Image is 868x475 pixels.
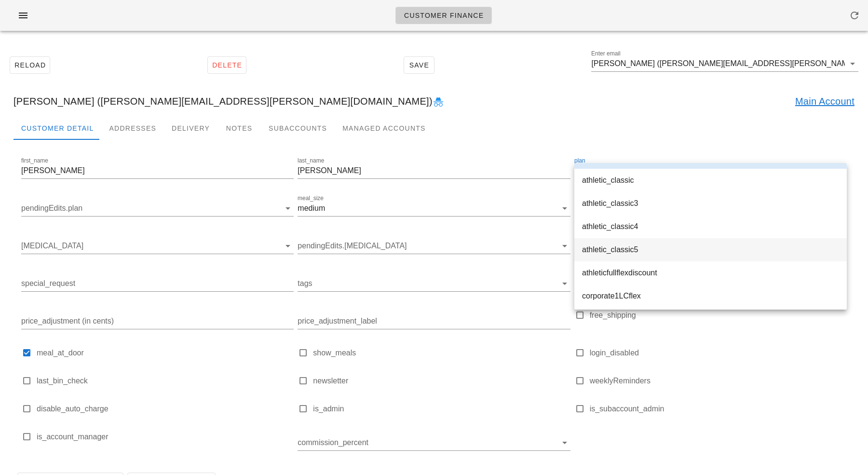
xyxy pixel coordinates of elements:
div: Subaccounts [261,117,335,140]
a: Customer Finance [395,7,492,24]
span: Save [408,61,430,69]
label: is_admin [313,404,570,414]
div: Addresses [101,117,164,140]
div: corporate1LCflex [582,291,839,300]
span: Delete [212,61,242,69]
div: athletic_classic5 [582,245,839,254]
label: last_bin_check [37,376,294,386]
label: is_account_manager [37,432,294,442]
div: athletic_classic4 [582,222,839,231]
div: Delivery [164,117,217,140]
label: weeklyReminders [590,376,847,386]
button: Save [404,56,434,74]
label: login_disabled [590,348,847,358]
label: plan [574,157,585,164]
div: pendingEdits.[MEDICAL_DATA] [298,238,570,254]
label: free_shipping [590,311,847,320]
label: meal_size [298,195,324,202]
div: commission_percent [298,435,570,450]
a: Main Account [795,94,854,109]
label: last_name [298,157,324,164]
div: athletic_classic3 [582,199,839,208]
div: [PERSON_NAME] ([PERSON_NAME][EMAIL_ADDRESS][PERSON_NAME][DOMAIN_NAME]) [6,86,862,117]
label: show_meals [313,348,570,358]
label: meal_at_door [37,348,294,358]
div: Customer Detail [14,117,101,140]
span: Customer Finance [404,12,484,19]
label: newsletter [313,376,570,386]
button: Reload [10,56,50,74]
div: tags [298,276,570,291]
div: pendingEdits.plan [21,201,294,216]
div: meal_sizemedium [298,201,570,216]
span: Reload [14,61,46,69]
div: medium [298,204,325,213]
label: is_subaccount_admin [590,404,847,414]
label: Enter email [591,50,621,57]
button: Delete [207,56,246,74]
div: Notes [217,117,261,140]
label: disable_auto_charge [37,404,294,414]
div: athletic_classic [582,176,839,185]
div: athleticfullflexdiscount [582,268,839,277]
div: Managed Accounts [335,117,433,140]
label: first_name [21,157,48,164]
div: [MEDICAL_DATA] [21,238,294,254]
